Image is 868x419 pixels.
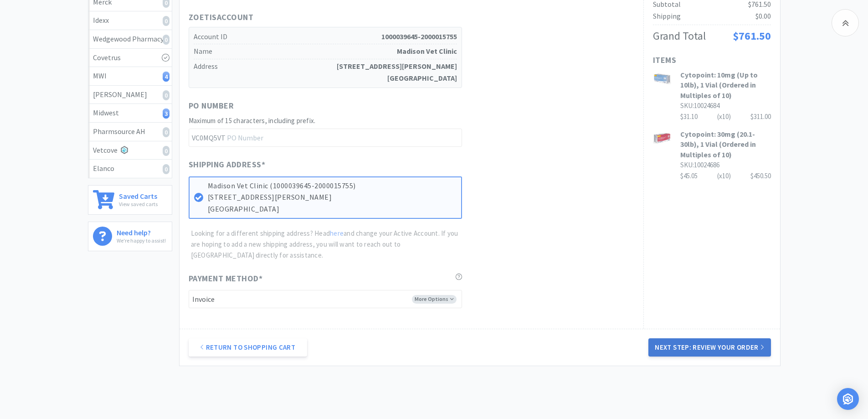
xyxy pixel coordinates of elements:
p: We're happy to assist! [117,236,166,245]
strong: Madison Vet Clinic [397,46,457,57]
p: [STREET_ADDRESS][PERSON_NAME] [208,191,457,203]
span: Payment Method * [189,272,263,285]
div: Covetrus [93,52,167,64]
h1: Zoetis Account [189,11,462,24]
div: Elanco [93,163,167,175]
i: 0 [163,127,169,137]
div: Wedgewood Pharmacy [93,33,167,45]
span: $761.50 [733,29,771,43]
span: Maximum of 15 characters, including prefix. [189,116,316,125]
span: VC0MQ5VT [189,129,227,146]
p: [GEOGRAPHIC_DATA] [208,203,457,215]
i: 0 [163,16,169,26]
a: MWI4 [88,67,172,86]
a: Pharmsource AH0 [88,123,172,141]
a: Saved CartsView saved carts [88,185,172,215]
div: [PERSON_NAME] [93,89,167,101]
div: Midwest [93,107,167,119]
span: $0.00 [755,11,771,21]
span: Shipping Address * [189,158,266,171]
div: MWI [93,70,167,82]
span: PO Number [189,99,234,113]
h1: Items [653,54,771,67]
a: [PERSON_NAME]0 [88,86,172,104]
h3: Cytopoint: 30mg (20.1-30lb), 1 Vial (Ordered in Multiples of 10) [680,129,771,160]
p: View saved carts [119,200,158,208]
span: SKU: 10024684 [680,101,719,110]
img: c75d754290ff494087b9ddf993b7bf2c_527056.jpeg [653,129,671,147]
h5: Address [194,59,457,85]
h5: Name [194,44,457,59]
input: PO Number [189,129,462,147]
div: Idexx [93,15,167,26]
p: Looking for a different shipping address? Head and change your Active Account. If you are hoping ... [191,228,462,261]
div: Shipping [653,10,681,22]
div: $31.10 [680,111,771,122]
div: $311.00 [750,111,771,122]
a: Elanco0 [88,160,172,178]
span: SKU: 10024686 [680,160,719,169]
div: (x 10 ) [717,111,731,122]
a: Idexx0 [88,11,172,30]
p: Madison Vet Clinic (1000039645-2000015755) [208,180,457,192]
h6: Saved Carts [119,190,158,200]
i: 0 [163,146,169,156]
a: here [330,229,344,238]
i: 0 [163,35,169,45]
h5: Account ID [194,30,457,45]
h3: Cytopoint: 10mg (Up to 10lb), 1 Vial (Ordered in Multiples of 10) [680,70,771,100]
a: Covetrus [88,49,172,67]
div: Vetcove [93,145,167,156]
a: Midwest3 [88,104,172,123]
strong: 1000039645-2000015755 [381,31,457,43]
i: 0 [163,164,169,174]
button: Next Step: Review Your Order [648,338,770,357]
h6: Need help? [117,227,166,236]
div: Pharmsource AH [93,126,167,138]
i: 3 [163,109,169,119]
i: 0 [163,90,169,100]
strong: [STREET_ADDRESS][PERSON_NAME] [GEOGRAPHIC_DATA] [337,61,457,84]
img: 79467d3129c14af587c8eb86c0883fd0_534320.jpeg [653,70,671,88]
div: Open Intercom Messenger [837,388,859,410]
a: Wedgewood Pharmacy0 [88,30,172,49]
div: $45.05 [680,171,771,181]
div: $450.50 [750,171,771,181]
i: 4 [163,72,169,82]
a: Vetcove0 [88,141,172,160]
div: Grand Total [653,27,706,45]
div: (x 10 ) [717,171,731,181]
a: Return to Shopping Cart [189,338,307,357]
